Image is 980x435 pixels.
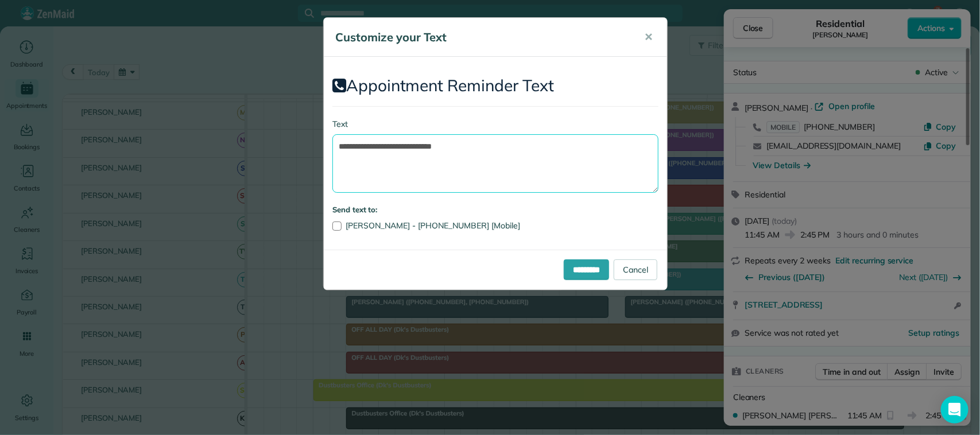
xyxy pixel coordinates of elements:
[332,205,378,214] strong: Send text to:
[614,259,657,280] a: Cancel
[346,220,520,231] span: [PERSON_NAME] - [PHONE_NUMBER] [Mobile]
[941,396,969,424] div: Open Intercom Messenger
[644,30,653,44] span: ✕
[332,118,659,130] label: Text
[332,77,659,95] h2: Appointment Reminder Text
[335,29,628,45] h5: Customize your Text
